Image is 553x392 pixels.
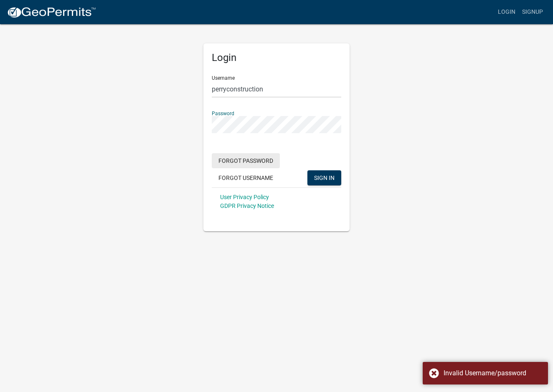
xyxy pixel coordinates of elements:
[220,194,269,200] a: User Privacy Policy
[212,153,280,168] button: Forgot Password
[220,202,274,209] a: GDPR Privacy Notice
[307,170,341,185] button: SIGN IN
[314,174,335,181] span: SIGN IN
[519,4,546,20] a: Signup
[495,4,519,20] a: Login
[212,170,280,185] button: Forgot Username
[212,52,341,64] h5: Login
[444,368,542,378] div: Invalid Username/password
